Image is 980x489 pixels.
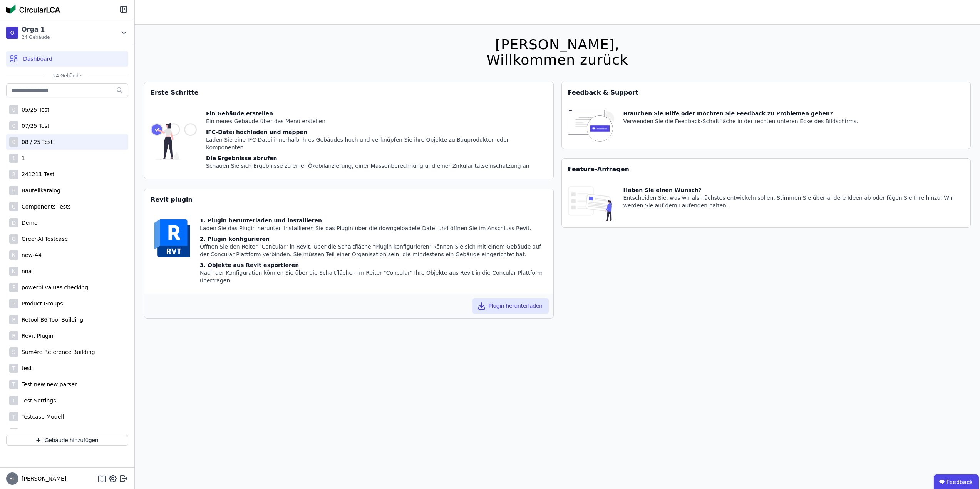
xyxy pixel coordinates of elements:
div: 05/25 Test [18,106,49,113]
div: IFC-Datei hochladen und mappen [206,128,547,136]
span: 24 Gebäude [22,34,50,40]
img: feature_request_tile-UiXE1qGU.svg [568,186,614,221]
div: P [9,283,18,292]
div: Bauteilkatalog [18,187,60,194]
div: Testcase Modell [18,413,64,421]
button: Gebäude hinzufügen [6,435,128,446]
span: [PERSON_NAME] [18,475,66,482]
img: feedback-icon-HCTs5lye.svg [568,110,614,142]
div: GreenAI Testcase [18,235,68,243]
div: Sum4re Reference Building [18,348,95,356]
div: Components Tests [18,203,71,210]
div: Öffnen Sie den Reiter "Concular" in Revit. Über die Schaltfläche "Plugin konfigurieren" können Si... [200,243,547,258]
div: Entscheiden Sie, was wir als nächstes entwickeln sollen. Stimmen Sie über andere Ideen ab oder fü... [623,194,965,209]
div: Haben Sie einen Wunsch? [623,186,965,194]
div: Brauchen Sie Hilfe oder möchten Sie Feedback zu Problemen geben? [623,110,858,117]
img: revit-YwGVQcbs.svg [151,217,194,260]
div: Ein Gebäude erstellen [206,110,547,117]
div: Feedback & Support [562,82,971,103]
span: 24 Gebäude [45,73,89,79]
div: T [9,428,18,437]
div: new-44 [18,251,42,259]
div: Die Ergebnisse abrufen [206,154,547,162]
div: Willkommen zurück [486,52,628,68]
div: powerbi values checking [18,284,88,291]
img: Concular [6,5,60,14]
div: Retool B6 Tool Building [18,316,83,324]
div: S [9,347,18,357]
div: Laden Sie eine IFC-Datei innerhalb Ihres Gebäudes hoch und verknüpfen Sie ihre Objekte zu Bauprod... [206,136,547,151]
div: G [9,234,18,244]
div: Ein neues Gebäude über das Menü erstellen [206,117,547,125]
div: R [9,315,18,324]
div: Erste Schritte [144,82,553,103]
div: Nach der Konfiguration können Sie über die Schaltflächen im Reiter "Concular" Ihre Objekte aus Re... [200,269,547,284]
div: 3. Objekte aus Revit exportieren [200,261,547,269]
div: Product Groups [18,300,63,307]
div: Revit plugin [144,189,553,210]
div: T [9,380,18,389]
div: Verwenden Sie die Feedback-Schaltfläche in der rechten unteren Ecke des Bildschirms. [623,117,858,125]
div: 241211 Test [18,170,54,178]
div: [PERSON_NAME], [486,37,628,52]
div: Test new new parser [18,381,77,388]
div: 1 [9,154,18,163]
span: BL [10,476,15,481]
div: 2. Plugin konfigurieren [200,235,547,243]
div: T [9,412,18,421]
img: getting_started_tile-DrF_GRSv.svg [151,110,197,173]
div: C [9,202,18,211]
div: Laden Sie das Plugin herunter. Installieren Sie das Plugin über die downgeloadete Datei und öffne... [200,224,547,232]
div: Revit Plugin [18,332,54,340]
div: D [9,218,18,227]
div: T [9,396,18,405]
div: T [9,364,18,373]
div: B [9,186,18,195]
div: test [18,364,32,372]
span: Dashboard [23,55,52,63]
div: R [9,331,18,340]
div: N [9,267,18,276]
div: O [6,27,18,39]
div: 0 [9,121,18,130]
div: 1 [18,154,25,162]
div: 0 [9,105,18,114]
div: 07/25 Test [18,122,49,130]
div: 1. Plugin herunterladen und installieren [200,217,547,224]
div: N [9,250,18,260]
div: Feature-Anfragen [562,159,971,180]
div: P [9,299,18,308]
div: nna [18,267,32,275]
div: Orga 1 [22,25,50,34]
div: 2 [9,170,18,179]
div: Schauen Sie sich Ergebnisse zu einer Ökobilanzierung, einer Massenberechnung und einer Zirkularit... [206,162,547,170]
div: Test Settings [18,397,56,404]
button: Plugin herunterladen [472,298,549,314]
div: 0 [9,137,18,147]
div: Demo [18,219,38,227]
div: 08 / 25 Test [18,138,53,146]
